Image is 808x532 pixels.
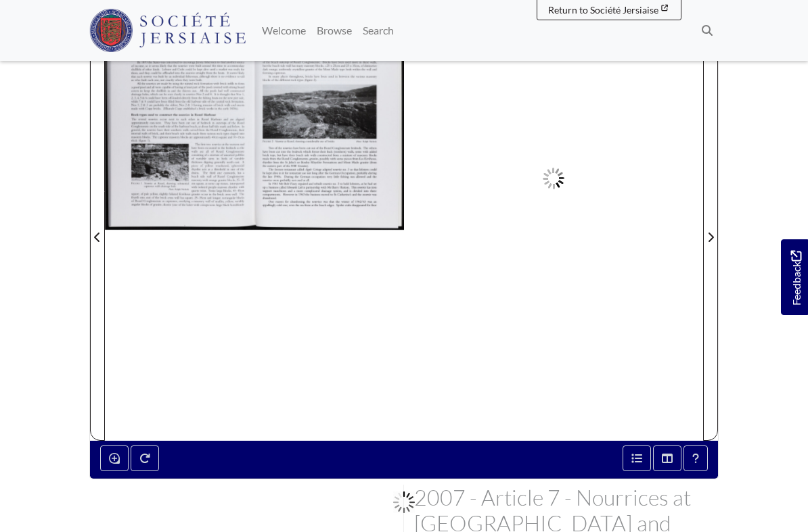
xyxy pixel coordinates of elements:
[653,445,681,471] button: Thumbnails
[131,445,159,471] button: Rotate the book
[90,18,105,441] button: Previous Page
[357,17,399,44] a: Search
[781,239,808,315] a: Would you like to provide feedback?
[256,17,311,44] a: Welcome
[89,9,246,52] img: Société Jersiaise
[89,5,246,55] a: Société Jersiaise logo
[623,445,651,471] button: Open metadata window
[100,445,129,471] button: Enable or disable loupe tool (Alt+L)
[548,4,658,16] span: Return to Société Jersiaise
[683,445,708,471] button: Help
[788,251,804,306] span: Feedback
[703,18,718,441] button: Next Page
[311,17,357,44] a: Browse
